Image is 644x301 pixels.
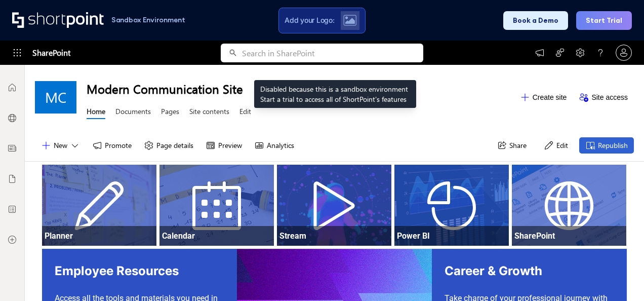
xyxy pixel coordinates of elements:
button: Book a Demo [503,11,568,30]
input: Search in SharePoint [242,44,423,62]
button: Analytics [248,137,300,154]
button: Page details [138,137,199,154]
span: Add your Logo: [285,16,334,25]
button: Share [491,137,533,154]
button: Preview [199,137,248,154]
h1: Sandbox Environment [111,17,185,23]
div: Calendar [162,231,271,241]
div: Power BI [397,231,506,241]
a: Home [87,106,105,119]
a: Documents [115,106,151,119]
div: Stream [279,231,389,241]
span: SharePoint [32,41,70,65]
iframe: Chat Widget [593,252,644,301]
strong: Career & Growth [445,264,542,278]
span: MC [45,89,66,105]
div: Planner [45,231,154,241]
button: Promote [86,137,138,154]
a: Site contents [189,106,229,119]
button: Start Trial [576,11,632,30]
button: Create site [514,89,573,105]
div: SharePoint [514,231,624,241]
a: Pages [161,106,179,119]
h1: Modern Communication Site [87,81,514,97]
strong: Employee Resources [55,264,179,278]
button: Republish [579,137,634,154]
a: Edit [239,106,251,119]
button: Edit [538,137,574,154]
button: New [35,137,86,154]
div: Disabled because this is a sandbox environment Start a trial to access all of ShortPoint's features [254,80,416,108]
img: Upload logo [343,15,356,26]
button: Site access [573,89,634,105]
